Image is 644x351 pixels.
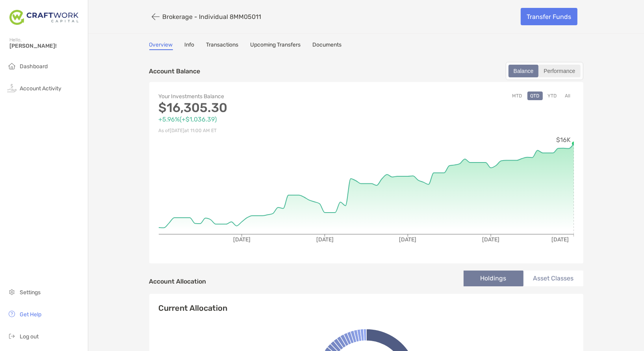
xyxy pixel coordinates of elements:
[527,91,543,100] button: QTD
[20,311,41,318] span: Get Help
[506,62,583,80] div: segmented control
[149,278,206,285] h4: Account Allocation
[233,236,250,243] tspan: [DATE]
[9,3,78,32] img: Zoe Logo
[539,65,579,77] div: Performance
[523,271,583,286] li: Asset Classes
[149,41,173,50] a: Overview
[562,91,574,100] button: All
[20,85,61,92] span: Account Activity
[521,8,577,25] a: Transfer Funds
[7,83,17,93] img: activity icon
[7,331,17,341] img: logout icon
[545,91,560,100] button: YTD
[464,271,523,286] li: Holdings
[509,91,525,100] button: MTD
[313,41,342,50] a: Documents
[9,43,83,49] span: [PERSON_NAME]!
[20,289,41,296] span: Settings
[482,236,499,243] tspan: [DATE]
[556,136,571,144] tspan: $16K
[316,236,333,243] tspan: [DATE]
[159,303,228,313] h4: Current Allocation
[163,13,262,21] p: Brokerage - Individual 8MM05011
[7,309,17,319] img: get-help icon
[7,287,17,297] img: settings icon
[7,61,17,71] img: household icon
[206,41,239,50] a: Transactions
[551,236,569,243] tspan: [DATE]
[20,333,39,340] span: Log out
[149,66,200,76] p: Account Balance
[159,103,366,113] p: $16,305.30
[185,41,195,50] a: Info
[251,41,301,50] a: Upcoming Transfers
[20,63,48,70] span: Dashboard
[509,65,538,77] div: Balance
[159,126,366,136] p: As of [DATE] at 11:00 AM ET
[399,236,416,243] tspan: [DATE]
[159,91,366,101] p: Your Investments Balance
[159,114,366,124] p: +5.96% ( +$1,036.39 )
